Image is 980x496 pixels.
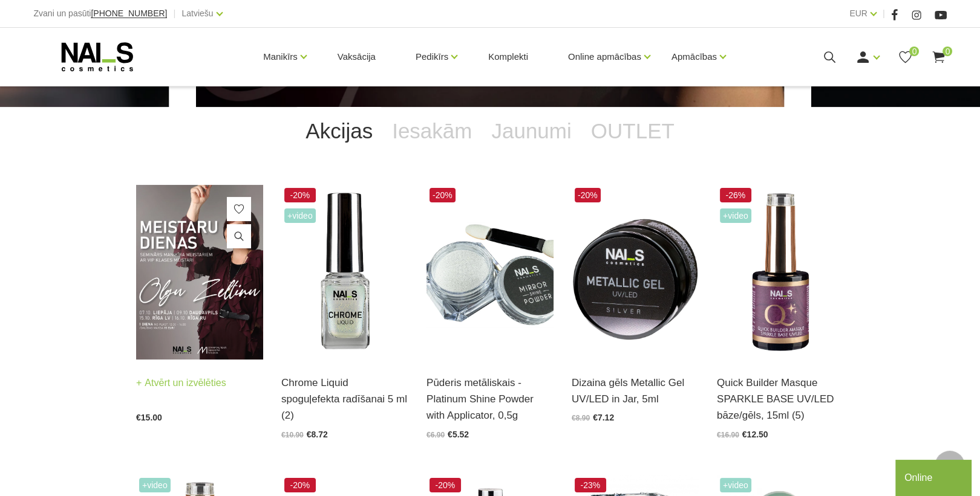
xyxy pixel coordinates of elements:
span: €8.90 [572,414,590,422]
span: | [883,6,885,21]
span: -20% [284,478,316,492]
span: +Video [720,208,751,223]
div: Zvani un pasūti [34,6,168,21]
a: [PHONE_NUMBER] [91,9,167,18]
a: Vaksācija [328,28,385,86]
span: €15.00 [136,413,162,422]
img: Metallic Gel UV/LED ir intensīvi pigmentets metala dizaina gēls, kas palīdz radīt reljefu zīmējum... [572,185,699,359]
span: €12.50 [742,430,768,439]
span: €8.72 [307,430,328,439]
span: +Video [720,478,751,492]
span: €5.52 [448,430,469,439]
a: Manikīrs [263,33,298,81]
span: [PHONE_NUMBER] [91,8,167,18]
span: -20% [284,188,316,202]
a: 0 [898,50,913,65]
span: 0 [909,47,919,56]
a: Komplekti [479,28,538,86]
span: -20% [430,478,461,492]
a: Apmācības [671,33,717,81]
img: Augstas kvalitātes, metāliskā spoguļefekta dizaina pūderis lieliskam spīdumam. Šobrīd aktuāls spi... [426,185,554,359]
span: €6.90 [426,431,445,439]
a: Online apmācības [568,33,641,81]
span: €10.90 [281,431,304,439]
a: Atvērt un izvēlēties [136,375,226,391]
span: -23% [575,478,606,492]
span: | [173,6,175,21]
a: 0 [931,50,946,65]
span: +Video [139,478,171,492]
span: +Video [284,208,316,223]
a: Dizaina gēls Metallic Gel UV/LED in Jar, 5ml [572,375,699,407]
iframe: chat widget [895,457,974,496]
span: €7.12 [593,413,614,422]
img: Maskējoša, viegli mirdzoša bāze/gels. Unikāls produkts ar daudz izmantošanas iespējām: •Bāze gell... [717,185,844,359]
img: Dizaina produkts spilgtā spoguļa efekta radīšanai.LIETOŠANA: Pirms lietošanas nepieciešams sakrat... [281,185,408,359]
a: Chrome Liquid spoguļefekta radīšanai 5 ml (2) [281,375,408,424]
img: ✨ Meistaru dienas ar Olgu Zeltiņu 2025 ✨ RUDENS / Seminārs manikīra meistariem Liepāja – 7. okt.,... [136,185,263,359]
a: Iesakām [382,107,482,155]
a: OUTLET [581,107,684,155]
a: Latviešu [181,6,213,21]
a: Akcijas [296,107,382,155]
span: -20% [430,188,456,202]
span: -26% [720,188,751,202]
a: Pūderis metāliskais - Platinum Shine Powder with Applicator, 0,5g [426,375,554,424]
span: €16.90 [717,431,739,439]
a: Pedikīrs [416,33,448,81]
a: Jaunumi [482,107,581,155]
span: 0 [942,47,952,56]
span: -20% [575,188,601,202]
a: EUR [849,6,867,21]
a: Quick Builder Masque SPARKLE BASE UV/LED bāze/gēls, 15ml (5) [717,375,844,424]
